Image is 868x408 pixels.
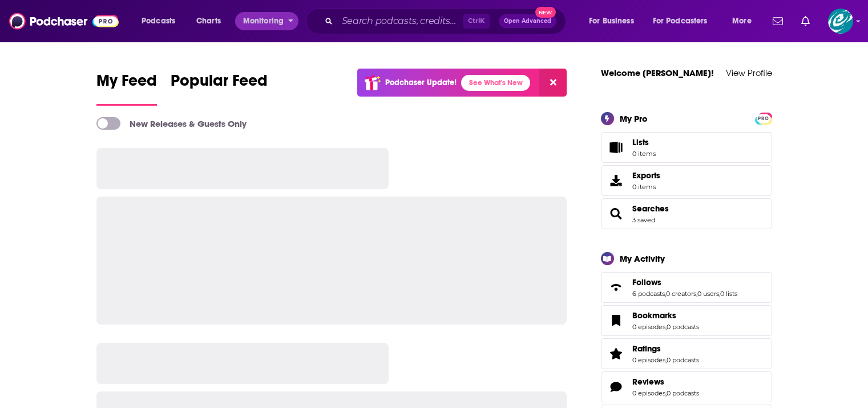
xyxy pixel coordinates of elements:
span: 0 items [632,150,656,158]
span: Ctrl K [463,14,490,29]
button: Open AdvancedNew [499,14,556,28]
span: Ratings [632,343,661,354]
span: Exports [632,170,660,181]
span: Reviews [601,371,772,402]
span: Popular Feed [171,71,268,97]
span: , [665,389,667,397]
a: Ratings [632,343,699,354]
a: My Feed [96,71,157,106]
span: Logged in as Resurrection [828,9,853,34]
a: Show notifications dropdown [797,11,814,31]
button: open menu [134,12,190,30]
a: 0 podcasts [667,356,699,364]
a: 0 lists [720,290,737,298]
a: 0 podcasts [667,389,699,397]
a: Searches [605,206,628,222]
div: My Pro [620,113,648,124]
a: Popular Feed [171,71,268,106]
span: Podcasts [142,13,175,29]
div: My Activity [620,253,665,264]
a: Reviews [605,379,628,395]
a: Welcome [PERSON_NAME]! [601,67,714,78]
a: 0 episodes [632,323,665,331]
a: See What's New [461,75,530,91]
a: Searches [632,203,669,214]
span: Charts [196,13,221,29]
span: Follows [601,272,772,303]
span: Follows [632,277,661,287]
a: 0 creators [666,290,696,298]
a: 0 episodes [632,389,665,397]
a: 0 episodes [632,356,665,364]
span: Lists [605,139,628,155]
a: Charts [189,12,228,30]
span: For Business [589,13,634,29]
img: Podchaser - Follow, Share and Rate Podcasts [9,10,119,32]
button: open menu [581,12,648,30]
a: Lists [601,132,772,163]
a: New Releases & Guests Only [96,117,247,130]
div: Search podcasts, credits, & more... [317,8,577,34]
a: 0 podcasts [667,323,699,331]
a: Bookmarks [632,310,699,321]
a: Reviews [632,377,699,387]
span: , [665,323,667,331]
p: Podchaser Update! [385,78,457,87]
button: open menu [724,12,766,30]
a: 6 podcasts [632,290,665,298]
span: , [719,290,720,298]
span: Lists [632,137,656,147]
span: Bookmarks [601,305,772,336]
span: My Feed [96,71,157,97]
button: Show profile menu [828,9,853,34]
a: Exports [601,165,772,196]
a: 0 users [697,290,719,298]
button: open menu [235,12,298,30]
img: User Profile [828,9,853,34]
span: Bookmarks [632,310,676,321]
span: Reviews [632,377,664,387]
span: Searches [601,198,772,229]
a: View Profile [726,67,772,78]
span: Open Advanced [504,18,551,24]
span: New [535,7,556,18]
span: For Podcasters [653,13,708,29]
a: Show notifications dropdown [768,11,788,31]
span: Lists [632,137,649,147]
span: , [665,356,667,364]
span: , [696,290,697,298]
a: Follows [632,277,737,287]
span: 0 items [632,183,660,191]
a: Bookmarks [605,313,628,329]
span: , [665,290,666,298]
a: PRO [757,113,770,122]
button: open menu [645,12,724,30]
span: Monitoring [243,13,284,29]
span: Ratings [601,338,772,369]
a: 3 saved [632,216,655,224]
a: Ratings [605,346,628,362]
span: PRO [757,114,770,123]
span: Exports [605,173,628,189]
span: More [732,13,752,29]
a: Follows [605,279,628,295]
input: Search podcasts, credits, & more... [337,12,463,30]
